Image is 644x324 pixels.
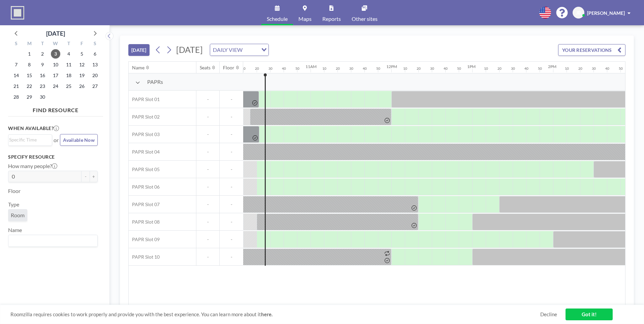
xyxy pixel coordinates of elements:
label: How many people? [8,163,57,169]
div: 11AM [305,64,317,69]
span: Tuesday, September 23, 2025 [38,82,47,91]
div: Name [132,65,144,71]
span: Thursday, September 4, 2025 [64,49,73,59]
span: PAPR Slot 09 [129,236,160,242]
span: Thursday, September 25, 2025 [64,82,73,91]
span: PAPR Slot 06 [129,184,160,190]
span: Reports [322,16,341,22]
div: 2PM [548,64,556,69]
div: 50 [457,66,461,71]
span: PAPR Slot 08 [129,219,160,225]
span: JB [576,10,581,16]
img: organization-logo [11,6,24,20]
div: M [23,40,36,48]
span: Sunday, September 21, 2025 [11,82,21,91]
span: - [196,236,219,242]
span: Room [11,212,25,219]
span: Wednesday, September 17, 2025 [51,71,60,80]
span: Wednesday, September 24, 2025 [51,82,60,91]
div: 10 [241,66,246,71]
span: PAPR Slot 01 [129,96,160,102]
button: + [90,171,98,182]
span: DAILY VIEW [212,45,244,54]
span: - [196,254,219,260]
span: Friday, September 5, 2025 [77,49,87,59]
div: Seats [200,65,211,71]
div: 50 [538,66,542,71]
span: Friday, September 26, 2025 [77,82,87,91]
span: Other sites [352,16,378,22]
span: Available Now [63,137,95,143]
button: Available Now [60,134,98,146]
span: Tuesday, September 30, 2025 [38,92,47,102]
div: W [49,40,62,48]
span: Schedule [267,16,288,22]
div: 30 [430,66,434,71]
div: 30 [268,66,272,71]
div: 20 [255,66,259,71]
span: - [196,149,219,155]
span: Sunday, September 7, 2025 [11,60,21,69]
div: 50 [295,66,299,71]
span: [DATE] [176,44,203,55]
div: 20 [336,66,340,71]
h4: FIND RESOURCE [8,104,103,114]
div: 10 [484,66,488,71]
a: here. [261,311,272,317]
span: - [196,131,219,137]
input: Search for option [9,236,94,245]
h3: Specify resource [8,154,98,160]
div: 1PM [467,64,476,69]
button: - [82,171,90,182]
span: Wednesday, September 10, 2025 [51,60,60,69]
span: - [220,201,243,207]
span: PAPR Slot 03 [129,131,160,137]
span: PAPR Slot 07 [129,201,160,207]
span: Sunday, September 14, 2025 [11,71,21,80]
span: Saturday, September 27, 2025 [90,82,100,91]
span: Tuesday, September 2, 2025 [38,49,47,59]
span: Monday, September 1, 2025 [25,49,34,59]
input: Search for option [9,136,48,143]
span: Monday, September 22, 2025 [25,82,34,91]
span: - [220,254,243,260]
div: 10 [565,66,569,71]
span: - [220,184,243,190]
div: 50 [619,66,623,71]
span: or [54,137,59,143]
span: Monday, September 8, 2025 [25,60,34,69]
span: - [220,131,243,137]
span: - [196,96,219,102]
div: T [62,40,75,48]
div: 20 [417,66,421,71]
span: Saturday, September 6, 2025 [90,49,100,59]
div: 40 [363,66,367,71]
span: Monday, September 29, 2025 [25,92,34,102]
span: Saturday, September 20, 2025 [90,71,100,80]
span: - [196,166,219,172]
a: Got it! [566,309,613,320]
span: Wednesday, September 3, 2025 [51,49,60,59]
span: Saturday, September 13, 2025 [90,60,100,69]
span: Friday, September 19, 2025 [77,71,87,80]
div: Floor [223,65,234,71]
span: Tuesday, September 9, 2025 [38,60,47,69]
button: [DATE] [128,44,150,56]
span: Thursday, September 18, 2025 [64,71,73,80]
span: [PERSON_NAME] [587,10,625,16]
span: PAPR Slot 02 [129,114,160,120]
button: YOUR RESERVATIONS [558,44,625,56]
span: Friday, September 12, 2025 [77,60,87,69]
span: - [220,114,243,120]
div: F [75,40,88,48]
div: 40 [524,66,528,71]
span: PAPR Slot 04 [129,149,160,155]
div: 30 [349,66,353,71]
div: 10 [322,66,326,71]
span: PAPR Slot 10 [129,254,160,260]
span: - [196,184,219,190]
div: 40 [282,66,286,71]
div: 12PM [386,64,397,69]
span: - [196,219,219,225]
span: - [220,166,243,172]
